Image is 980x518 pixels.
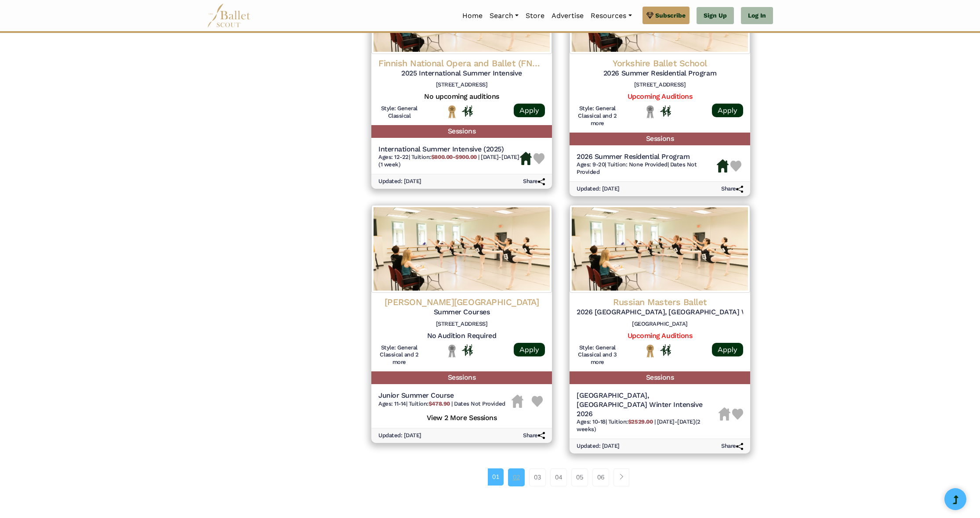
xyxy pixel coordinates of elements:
[514,104,545,117] a: Apply
[712,104,743,117] a: Apply
[577,418,701,432] span: [DATE]-[DATE] (2 weeks)
[577,161,717,176] h6: | |
[371,125,552,138] h5: Sessions
[548,7,587,25] a: Advertise
[587,7,635,25] a: Resources
[577,308,743,317] h5: 2026 [GEOGRAPHIC_DATA], [GEOGRAPHIC_DATA] Winter Intensive
[577,152,717,162] h5: 2026 Summer Residential Program
[577,442,620,450] h6: Updated: [DATE]
[577,185,620,193] h6: Updated: [DATE]
[660,105,671,117] img: In Person
[378,344,420,367] h6: Style: General Classical and 2 more
[371,371,552,384] h5: Sessions
[378,81,545,89] h6: [STREET_ADDRESS]
[577,344,618,367] h6: Style: General Classical and 3 more
[446,105,457,119] img: National
[570,205,750,293] img: Logo
[719,407,730,421] img: Housing Unavailable
[655,11,686,20] span: Subscribe
[550,468,567,486] a: 04
[660,344,671,356] img: In Person
[607,161,667,168] span: Tuition: None Provided
[428,400,450,407] b: $478.90
[378,308,545,317] h5: Summer Courses
[378,391,505,400] h5: Junior Summer Course
[411,154,479,160] span: Tuition:
[409,400,451,407] span: Tuition:
[532,396,543,407] img: Heart
[717,159,729,173] img: Housing Available
[378,154,519,168] span: [DATE]-[DATE] (1 week)
[642,7,690,24] a: Subscribe
[378,320,545,328] h6: [STREET_ADDRESS]
[577,69,743,78] h5: 2026 Summer Residential Program
[523,432,545,439] h6: Share
[378,296,545,308] h4: [PERSON_NAME][GEOGRAPHIC_DATA]
[697,7,734,25] a: Sign Up
[378,400,406,407] span: Ages: 11-14
[570,371,750,384] h5: Sessions
[378,92,545,101] h5: No upcoming auditions
[571,468,588,486] a: 05
[608,418,654,425] span: Tuition:
[577,58,743,69] h4: Yorkshire Ballet School
[712,343,743,356] a: Apply
[628,418,653,425] b: $2529.00
[577,320,743,328] h6: [GEOGRAPHIC_DATA]
[732,409,743,420] img: Heart
[378,105,420,120] h6: Style: General Classical
[577,161,605,168] span: Ages: 9-20
[577,418,606,425] span: Ages: 10-18
[454,400,505,407] span: Dates Not Provided
[462,105,473,117] img: In Person
[378,69,545,78] h5: 2025 International Summer Intensive
[371,205,552,293] img: Logo
[645,344,656,358] img: National
[378,154,520,169] h6: | |
[721,442,743,450] h6: Share
[459,7,486,25] a: Home
[577,418,719,433] h6: | |
[741,7,773,25] a: Log In
[534,153,544,164] img: Heart
[529,468,546,486] a: 03
[570,133,750,145] h5: Sessions
[628,92,692,101] a: Upcoming Auditions
[645,105,656,119] img: Local
[523,178,545,185] h6: Share
[646,11,653,20] img: gem.svg
[488,468,504,485] a: 01
[577,81,743,89] h6: [STREET_ADDRESS]
[592,468,609,486] a: 06
[462,344,473,356] img: In Person
[577,105,618,127] h6: Style: General Classical and 2 more
[431,154,477,160] b: $800.00-$900.00
[522,7,548,25] a: Store
[378,58,545,69] h4: Finnish National Opera and Ballet (FNOB)
[508,468,525,486] a: 02
[486,7,522,25] a: Search
[378,331,545,341] h5: No Audition Required
[378,432,421,439] h6: Updated: [DATE]
[378,400,505,408] h6: | |
[721,185,743,193] h6: Share
[378,411,545,423] h5: View 2 More Sessions
[577,161,697,175] span: Dates Not Provided
[577,296,743,308] h4: Russian Masters Ballet
[378,178,421,185] h6: Updated: [DATE]
[577,391,719,418] h5: [GEOGRAPHIC_DATA], [GEOGRAPHIC_DATA] Winter Intensive 2026
[512,395,523,408] img: Housing Unavailable
[628,331,692,340] a: Upcoming Auditions
[378,154,409,160] span: Ages: 12-22
[730,161,741,172] img: Heart
[514,343,545,356] a: Apply
[520,152,532,165] img: Housing Available
[488,468,634,486] nav: Page navigation example
[378,145,520,154] h5: International Summer Intensive (2025)
[446,344,457,358] img: Local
